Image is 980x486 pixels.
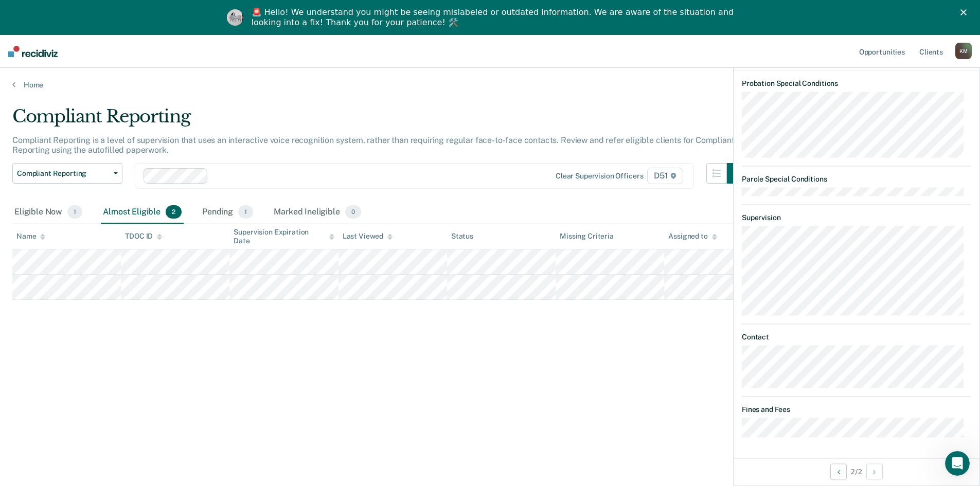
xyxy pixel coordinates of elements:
dt: Probation Special Conditions [742,79,971,87]
dt: Contact [742,333,971,341]
div: 2 / 2 [734,458,979,485]
span: 0 [345,205,361,219]
dt: Parole Special Conditions [742,175,971,184]
div: Last Viewed [343,232,393,241]
a: Home [12,80,968,89]
div: 🚨 Hello! We understand you might be seeing mislabeled or outdated information. We are aware of th... [252,7,737,28]
span: 1 [238,205,253,219]
span: Compliant Reporting [17,169,110,178]
span: 1 [67,205,82,219]
div: Assigned to [668,232,717,241]
div: Eligible Now [12,201,84,224]
div: Missing Criteria [560,232,614,241]
iframe: Intercom live chat [945,451,970,476]
div: Compliant Reporting [12,106,747,135]
div: TDOC ID [125,232,162,241]
span: 2 [166,205,182,219]
div: Supervision Expiration Date [234,228,334,245]
span: D51 [647,168,683,184]
img: Profile image for Kim [227,9,243,26]
div: Pending [200,201,255,224]
div: Clear supervision officers [556,172,643,181]
a: Opportunities [857,35,907,68]
div: Name [16,232,45,241]
p: Compliant Reporting is a level of supervision that uses an interactive voice recognition system, ... [12,135,734,155]
dt: Fines and Fees [742,405,971,414]
div: Close [960,9,971,15]
dt: Supervision [742,213,971,222]
button: Next Opportunity [866,463,883,480]
div: Status [451,232,473,241]
img: Recidiviz [8,46,58,57]
div: K M [955,43,972,59]
a: Clients [917,35,945,68]
div: Almost Eligible [101,201,184,224]
button: Previous Opportunity [830,463,847,480]
div: Marked Ineligible [272,201,363,224]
